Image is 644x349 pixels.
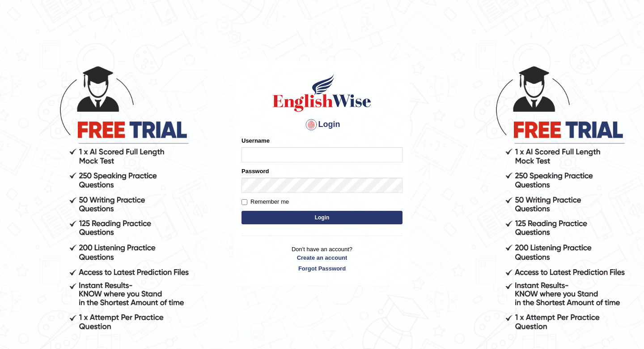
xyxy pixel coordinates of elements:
label: Username [241,136,270,145]
h4: Login [241,118,402,132]
label: Remember me [241,197,289,206]
button: Login [241,211,402,224]
input: Remember me [241,199,247,205]
label: Password [241,167,269,175]
a: Create an account [241,253,402,262]
p: Don't have an account? [241,245,402,273]
a: Forgot Password [241,264,402,273]
img: Logo of English Wise sign in for intelligent practice with AI [271,73,373,113]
